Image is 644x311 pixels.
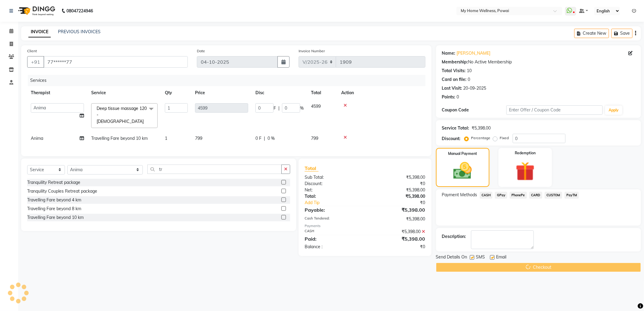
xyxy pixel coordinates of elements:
[97,106,147,124] span: Deep tissue massage 120 - [DEMOGRAPHIC_DATA]
[311,136,318,141] span: 799
[58,29,101,34] a: PREVIOUS INVOICES
[27,56,44,68] button: +91
[365,181,430,187] div: ₹0
[442,94,456,100] div: Points:
[515,150,536,156] label: Redemption
[300,206,365,213] div: Payable:
[311,104,321,109] span: 4599
[264,135,265,142] span: |
[27,86,88,100] th: Therapist
[195,136,202,141] span: 799
[274,105,276,111] span: F
[300,200,376,206] a: Add Tip
[471,135,491,141] label: Percentage
[436,254,467,261] span: Send Details On
[376,200,430,206] div: ₹0
[506,105,603,115] input: Enter Offer / Coupon Code
[510,159,541,183] img: _gift.svg
[66,2,93,19] b: 08047224946
[27,206,81,212] div: Travelling Fare beyond 8 km
[495,192,507,199] span: GPay
[442,107,506,113] div: Coupon Code
[307,86,338,100] th: Total
[144,119,146,124] a: x
[300,229,365,235] div: CASH
[43,56,188,68] input: Search by Name/Mobile/Email/Code
[574,29,609,38] button: Create New
[365,244,430,250] div: ₹0
[28,75,430,86] div: Services
[338,86,425,100] th: Action
[27,188,97,194] div: Tranquility Couples Retreat package
[442,76,467,83] div: Card on file:
[300,105,304,111] span: %
[300,174,365,181] div: Sub Total:
[365,187,430,193] div: ₹5,398.00
[252,86,307,100] th: Disc
[442,50,456,56] div: Name:
[565,192,579,199] span: PayTM
[457,94,459,100] div: 0
[278,105,280,111] span: |
[191,86,252,100] th: Price
[448,151,477,156] label: Manual Payment
[467,68,472,74] div: 10
[365,193,430,200] div: ₹5,398.00
[300,187,365,193] div: Net:
[472,125,491,131] div: ₹5,398.00
[28,27,51,37] a: INVOICE
[442,68,466,74] div: Total Visits:
[255,135,261,142] span: 0 F
[27,197,81,203] div: Travelling Fare beyond 4 km
[442,233,466,240] div: Description:
[300,235,365,242] div: Paid:
[268,135,275,142] span: 0 %
[299,48,325,54] label: Invoice Number
[442,85,462,91] div: Last Visit:
[197,48,205,54] label: Date
[468,76,470,83] div: 0
[496,254,507,261] span: Email
[457,50,491,56] a: [PERSON_NAME]
[442,125,469,131] div: Service Total:
[365,235,430,242] div: ₹5,398.00
[476,254,485,261] span: SMS
[31,136,43,141] span: Anima
[161,86,191,100] th: Qty
[305,165,319,172] span: Total
[27,179,80,186] div: Tranquility Retreat package
[300,216,365,222] div: Cash Tendered:
[300,193,365,200] div: Total:
[442,59,468,65] div: Membership:
[27,214,84,221] div: Travelling Fare beyond 10 km
[442,136,461,142] div: Discount:
[447,160,478,181] img: _cash.svg
[480,192,493,199] span: CASH
[463,85,486,91] div: 20-09-2025
[27,48,37,54] label: Client
[500,135,509,141] label: Fixed
[442,59,635,65] div: No Active Membership
[165,136,167,141] span: 1
[365,174,430,181] div: ₹5,398.00
[611,29,633,38] button: Save
[510,192,527,199] span: PhonePe
[529,192,542,199] span: CARD
[605,106,622,115] button: Apply
[442,192,477,198] span: Payment Methods
[91,136,148,141] span: Travelling Fare beyond 10 km
[545,192,562,199] span: CUSTOM
[147,165,282,174] input: Search or Scan
[300,181,365,187] div: Discount:
[365,216,430,222] div: ₹5,398.00
[365,206,430,213] div: ₹5,398.00
[305,223,425,229] div: Payments
[15,2,57,19] img: logo
[300,244,365,250] div: Balance :
[365,229,430,235] div: ₹5,398.00
[88,86,161,100] th: Service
